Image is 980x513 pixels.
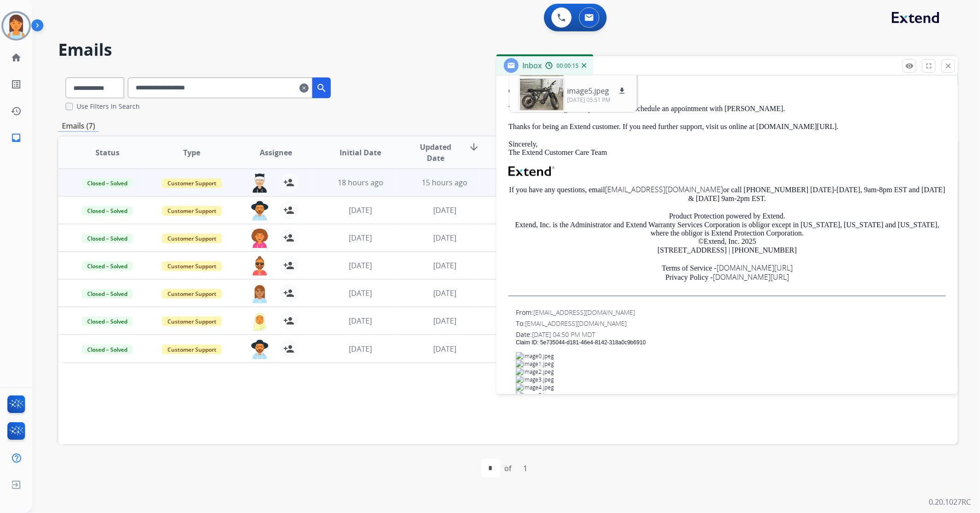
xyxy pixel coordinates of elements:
[349,205,372,215] span: [DATE]
[433,316,456,326] span: [DATE]
[508,140,946,157] p: Sincerely, The Extend Customer Care Team
[251,201,269,220] img: agent-avatar
[713,272,789,282] a: [DOMAIN_NAME][URL]
[251,284,269,303] img: agent-avatar
[82,178,133,188] span: Closed – Solved
[556,62,579,70] span: 00:00:15
[433,344,456,354] span: [DATE]
[522,60,542,71] span: Inbox
[338,177,383,188] span: 18 hours ago
[618,87,626,95] mat-icon: download
[316,83,327,94] mat-icon: search
[516,360,946,368] img: image1.jpeg
[58,41,958,59] h2: Emails
[11,52,22,63] mat-icon: home
[929,496,971,507] p: 0.20.1027RC
[251,340,269,359] img: agent-avatar
[284,232,295,243] mat-icon: person_add
[532,330,595,339] span: [DATE] 04:50 PM MDT
[508,87,946,95] p: Congratulations! Your claim is Approved!
[251,229,269,248] img: agent-avatar
[533,308,635,317] span: [EMAIL_ADDRESS][DOMAIN_NAME]
[410,142,461,164] span: Updated Date
[82,345,133,354] span: Closed – Solved
[567,96,627,104] p: [DATE] 05:51 PM
[516,459,535,478] div: 1
[284,260,295,271] mat-icon: person_add
[251,256,269,276] img: agent-avatar
[516,352,946,360] img: image0.jpeg
[162,206,222,216] span: Customer Support
[340,147,381,158] span: Initial Date
[11,79,22,90] mat-icon: list_alt
[284,315,295,326] mat-icon: person_add
[433,233,456,243] span: [DATE]
[162,178,222,188] span: Customer Support
[516,368,946,376] img: image2.jpeg
[77,102,140,111] label: Use Filters In Search
[349,288,372,298] span: [DATE]
[516,319,946,328] div: To:
[162,289,222,299] span: Customer Support
[284,288,295,299] mat-icon: person_add
[11,106,22,117] mat-icon: history
[349,260,372,271] span: [DATE]
[525,319,627,328] span: [EMAIL_ADDRESS][DOMAIN_NAME]
[944,62,952,70] mat-icon: close
[82,317,133,326] span: Closed – Solved
[905,62,914,70] mat-icon: remove_red_eye
[433,288,456,298] span: [DATE]
[468,142,479,153] mat-icon: arrow_downward
[349,344,372,354] span: [DATE]
[567,85,609,96] p: image5.jpeg
[162,261,222,271] span: Customer Support
[508,212,946,254] p: Product Protection powered by Extend. Extend, Inc. is the Administrator and Extend Warranty Servi...
[717,263,793,273] a: [DOMAIN_NAME][URL]
[508,166,555,177] img: Extend Logo
[58,120,99,132] p: Emails (7)
[433,205,456,215] span: [DATE]
[183,147,200,158] span: Type
[508,264,946,282] p: Terms of Service - Privacy Policy -
[349,316,372,326] span: [DATE]
[516,391,946,399] img: image5.jpeg
[96,147,120,158] span: Status
[508,123,946,131] p: Thanks for being an Extend customer. If you need further support, visit us online at [DOMAIN_NAME...
[516,330,946,339] div: Date:
[508,185,946,203] p: If you have any questions, email or call [PHONE_NUMBER] [DATE]-[DATE], 9am-8pm EST and [DATE] & [...
[82,261,133,271] span: Closed – Solved
[516,339,946,346] p: Claim ID: 5e735044-d181-46e4-8142-318a0c9b6910
[260,147,293,158] span: Assignee
[251,173,269,193] img: agent-avatar
[284,177,295,188] mat-icon: person_add
[284,343,295,354] mat-icon: person_add
[284,205,295,216] mat-icon: person_add
[82,206,133,216] span: Closed – Solved
[925,62,933,70] mat-icon: fullscreen
[82,289,133,299] span: Closed – Solved
[422,177,468,188] span: 15 hours ago
[299,83,309,94] mat-icon: clear
[162,345,222,354] span: Customer Support
[508,105,946,113] p: We will be reaching out to you [DATE] to schedule an appointment with [PERSON_NAME].
[162,234,222,243] span: Customer Support
[505,463,512,474] div: of
[605,184,723,195] a: [EMAIL_ADDRESS][DOMAIN_NAME]
[433,260,456,271] span: [DATE]
[516,376,946,383] img: image3.jpeg
[11,132,22,143] mat-icon: inbox
[251,312,269,331] img: agent-avatar
[349,233,372,243] span: [DATE]
[516,308,946,317] div: From:
[3,13,29,39] img: avatar
[516,383,946,391] img: image4.jpeg
[162,317,222,326] span: Customer Support
[82,234,133,243] span: Closed – Solved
